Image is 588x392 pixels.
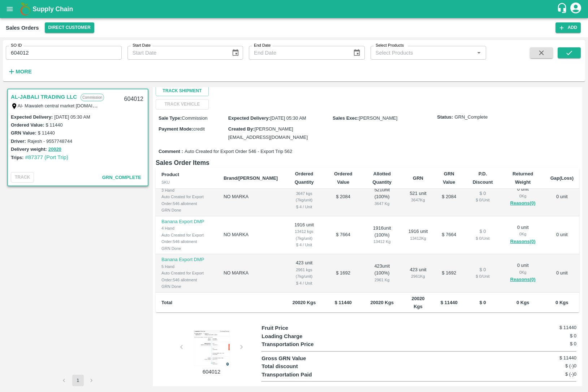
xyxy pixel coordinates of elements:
b: Product [161,172,179,177]
div: 2961 kgs (7kg/unit) [289,267,319,280]
div: 4 Hand [161,225,212,231]
b: 20020 Kgs [371,300,394,305]
span: Auto Created for Export Order 546 - Export Trip 562 [185,148,292,155]
b: Ordered Quantity [295,171,314,184]
p: Loading Charge [261,332,340,340]
label: [DATE] 05:30 AM [54,114,90,120]
div: GRN Done [161,283,212,290]
b: Allotted Quantity [372,171,392,184]
label: Expected Delivery : [228,115,270,121]
div: 0 unit [507,262,539,284]
label: Sale Type : [159,115,182,121]
div: 0 unit [507,186,539,208]
input: Select Products [373,48,472,57]
span: GRN_Complete [102,175,141,180]
p: Fruit Price [261,324,340,332]
td: 521 unit [284,178,325,216]
span: credit [193,126,205,132]
b: 0 Kgs [555,300,568,305]
div: $ 4 / Unit [289,204,319,210]
div: 521 unit ( 100 %) [367,187,396,207]
p: Banana Export DMP [161,256,212,263]
div: 1916 unit [408,228,428,242]
div: $ 4 / Unit [289,242,319,248]
label: Trips: [11,155,23,160]
button: open drawer [1,1,18,17]
b: Gap(Loss) [550,175,574,181]
div: 3 Hand [161,187,212,193]
label: GRN Value: [11,130,36,136]
div: 13412 kgs (7kg/unit) [289,228,319,242]
td: $ 7664 [434,216,464,255]
button: Open [474,48,484,57]
div: $ 0 [470,267,495,273]
td: $ 7664 [325,216,362,255]
b: Brand/[PERSON_NAME] [224,175,278,181]
a: Supply Chain [33,4,557,14]
button: Choose date [229,46,242,60]
div: 604012 [120,91,148,108]
td: $ 1692 [434,254,464,293]
div: 1916 unit ( 100 %) [367,225,396,245]
div: account of current user [569,1,582,17]
div: Auto Created for Export Order:546 allotment [161,232,212,245]
button: Choose date [350,46,364,60]
button: Add [555,22,581,33]
p: Commission [81,94,104,101]
button: page 1 [72,375,84,386]
h6: $ 11440 [524,354,576,362]
div: 13412 Kg [408,235,428,242]
div: 3647 kgs (7kg/unit) [289,190,319,204]
b: 0 Kgs [516,300,529,305]
div: $ 0 / Unit [470,235,495,242]
label: Sales Exec : [333,115,359,121]
div: $ 4 / Unit [289,280,319,286]
div: 2961 Kg [408,273,428,280]
h6: Sales Order Items [156,158,579,168]
h6: $ (-)0 [524,371,576,378]
label: $ 11440 [38,130,55,136]
td: 0 unit [545,178,579,216]
span: Commission [182,115,208,121]
td: 1916 unit [284,216,325,255]
div: SKU [161,179,212,186]
div: 13412 Kg [367,238,396,245]
div: 423 unit ( 100 %) [367,263,396,283]
b: $ 11440 [441,300,458,305]
p: Total discount [261,362,340,370]
label: SO ID [11,43,22,48]
h6: $ 11440 [524,324,576,331]
input: Enter SO ID [6,46,122,60]
nav: pagination navigation [57,375,99,386]
input: Start Date [127,46,226,60]
td: $ 2084 [325,178,362,216]
div: 521 unit [408,190,428,204]
div: Auto Created for Export Order:546 allotment [161,270,212,283]
td: 0 unit [545,254,579,293]
label: Payment Mode : [159,126,193,132]
b: P.D. Discount [473,171,493,184]
label: Comment : [159,148,183,155]
div: $ 0 [470,190,495,197]
div: $ 0 / Unit [470,273,495,280]
button: Reasons(0) [507,238,539,246]
p: Banana Export DMP [161,218,212,225]
a: AL-JABALI TRADING LLC [11,92,77,102]
div: GRN Done [161,207,212,213]
label: Ordered Value: [11,122,44,128]
td: 423 unit [284,254,325,293]
b: GRN [413,175,423,181]
div: 0 Kg [507,231,539,237]
p: 604012 [185,368,239,376]
button: Track Shipment [156,86,209,96]
span: [PERSON_NAME] [359,115,397,121]
img: logo [18,2,33,16]
div: Auto Created for Export Order:546 allotment [161,193,212,207]
div: Sales Orders [6,23,39,33]
h6: $ 0 [524,340,576,348]
label: Status: [437,114,453,121]
p: Transportation Price [261,340,340,348]
div: $ 0 [470,228,495,235]
h6: $ (-)0 [524,362,576,370]
div: 3647 Kg [408,197,428,203]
